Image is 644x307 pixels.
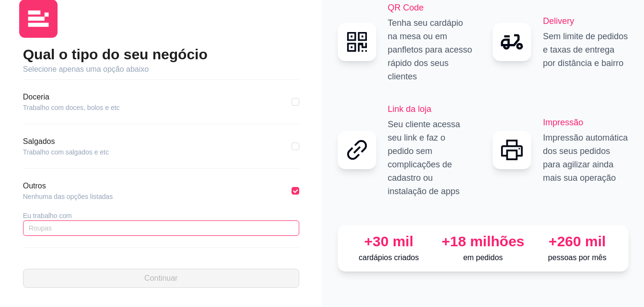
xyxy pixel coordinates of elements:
article: Eu trabalho com [23,211,299,220]
button: Continuar [23,269,299,288]
p: cardápios criados [346,252,433,263]
article: Selecione apenas uma opção abaixo [23,64,299,75]
p: Impressão automática dos seus pedidos para agilizar ainda mais sua operação [543,131,629,185]
h2: Link da loja [388,102,474,116]
article: Doceria [23,91,120,103]
div: +18 milhões [440,233,527,250]
article: Nenhuma das opções listadas [23,192,113,201]
p: Sem limite de pedidos e taxas de entrega por distância e bairro [543,30,629,70]
div: +260 mil [534,233,621,250]
p: Tenha seu cardápio na mesa ou em panfletos para acesso rápido dos seus clientes [388,16,474,83]
input: Roupas [23,220,299,236]
article: Salgados [23,136,109,147]
div: +30 mil [346,233,433,250]
p: pessoas por mês [534,252,621,263]
article: Trabalho com salgados e etc [23,147,109,157]
h2: Delivery [543,14,629,28]
p: em pedidos [440,252,527,263]
article: Trabalho com doces, bolos e etc [23,103,120,112]
article: Outros [23,180,113,192]
h2: Qual o tipo do seu negócio [23,45,299,64]
h2: Impressão [543,116,629,129]
h2: QR Code [388,1,474,14]
p: Seu cliente acessa seu link e faz o pedido sem complicações de cadastro ou instalação de apps [388,118,474,198]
